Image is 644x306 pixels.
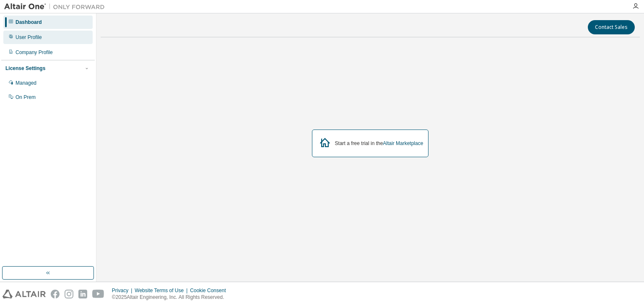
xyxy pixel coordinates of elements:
img: Altair One [4,3,109,11]
button: Contact Sales [588,20,635,34]
div: User Profile [16,34,42,41]
div: Managed [16,80,36,86]
div: Privacy [112,287,135,294]
div: Cookie Consent [190,287,231,294]
div: Dashboard [16,19,42,26]
img: instagram.svg [65,290,73,298]
p: © 2025 Altair Engineering, Inc. All Rights Reserved. [112,294,231,301]
img: facebook.svg [51,290,60,298]
div: Company Profile [16,49,53,56]
img: linkedin.svg [78,290,87,298]
img: altair_logo.svg [3,290,46,298]
div: Start a free trial in the [335,140,423,147]
div: Website Terms of Use [135,287,190,294]
div: License Settings [5,65,45,72]
a: Altair Marketplace [383,140,423,146]
div: On Prem [16,94,36,101]
img: youtube.svg [92,290,104,298]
